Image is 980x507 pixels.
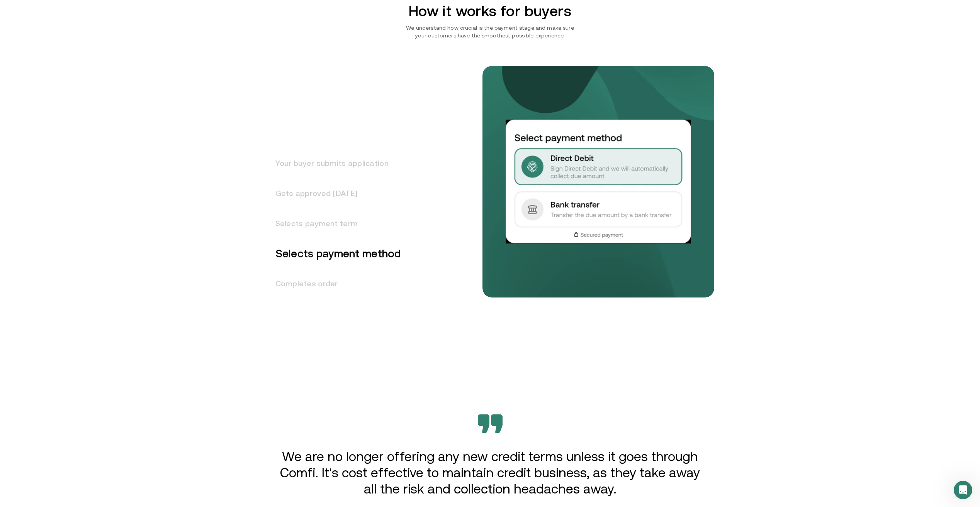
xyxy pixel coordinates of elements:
[954,481,972,499] iframe: Intercom live chat
[506,120,691,243] img: Selects payment method
[277,448,703,497] p: We are no longer offering any new credit terms unless it goes through Comfi. It’s cost effective ...
[266,238,401,269] h3: Selects payment method
[266,148,401,178] h3: Your buyer submits application
[266,269,401,299] h3: Completes order
[403,24,578,39] p: We understand how crucial is the payment stage and make sure your customers have the smoothest po...
[266,208,401,238] h3: Selects payment term
[377,3,603,19] h2: How it works for buyers
[478,414,503,433] img: Bevarabia
[266,178,401,208] h3: Gets approved [DATE]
